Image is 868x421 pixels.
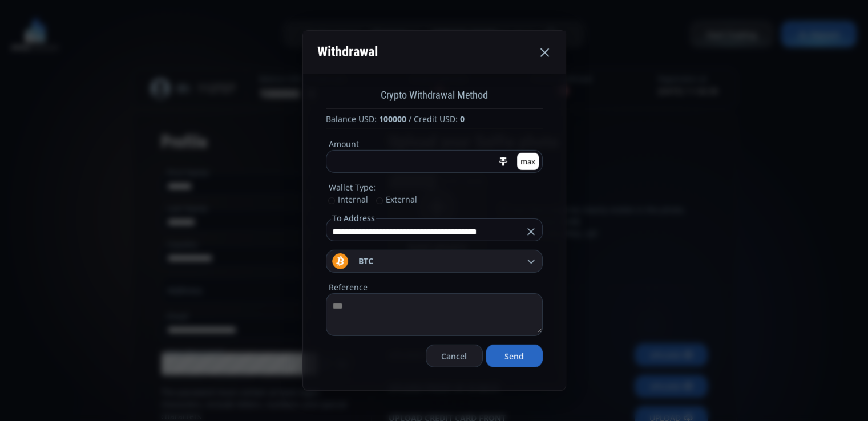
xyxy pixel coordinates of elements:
legend: Reference [329,281,368,293]
button: max [517,153,539,170]
div: Crypto Withdrawal Method [326,86,543,104]
legend: Wallet Type: [329,181,376,193]
b: 100000 [379,113,406,125]
legend: Amount [329,138,359,150]
button: Cancel [426,345,483,367]
span: Internal [328,194,368,205]
span: BTC [350,250,525,273]
span: External [376,194,417,205]
div: Withdrawal [317,38,378,67]
div: Balance USD: / Credit USD: [326,113,543,125]
button: Send [486,345,543,367]
b: 0 [460,113,465,125]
